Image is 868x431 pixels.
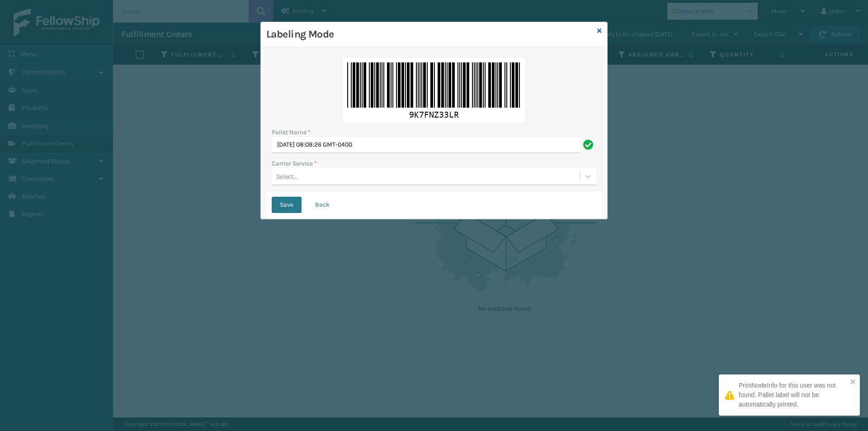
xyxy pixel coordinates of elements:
[272,128,311,137] label: Pallet Name
[307,197,338,213] button: Back
[266,28,594,41] h3: Labeling Mode
[272,197,302,213] button: Save
[739,381,847,409] div: PrintNodeInfo for this user was not found. Pallet label will not be automatically printed.
[850,378,856,387] button: close
[343,58,525,122] img: 1vxB7YAAAAGSURBVAMAz9TDgWikP+kAAAAASUVORK5CYII=
[272,159,317,168] label: Carrier Service
[276,172,297,181] div: Select...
